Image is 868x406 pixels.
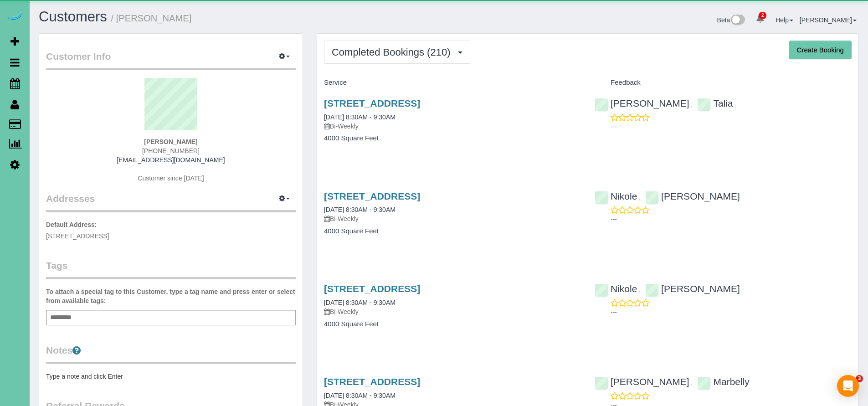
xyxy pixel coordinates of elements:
div: Open Intercom Messenger [837,375,859,397]
a: Customers [39,9,107,25]
a: [STREET_ADDRESS] [324,376,420,387]
label: To attach a special tag to this Customer, type a tag name and press enter or select from availabl... [46,287,296,305]
span: , [691,101,693,108]
a: [PERSON_NAME] [800,16,857,24]
a: [PERSON_NAME] [595,376,689,387]
a: [STREET_ADDRESS] [324,98,420,108]
button: Create Booking [789,41,852,60]
img: Automaid Logo [5,9,24,22]
span: [STREET_ADDRESS] [46,232,109,240]
span: 2 [759,12,766,19]
a: Nikole [595,283,637,294]
img: New interface [730,15,745,26]
p: Bi-Weekly [324,214,581,223]
span: Customer since [DATE] [138,175,204,182]
small: / [PERSON_NAME] [111,13,192,23]
span: [PHONE_NUMBER] [142,147,200,154]
p: --- [611,308,852,317]
legend: Tags [46,259,296,279]
button: Completed Bookings (210) [324,41,470,64]
a: [DATE] 8:30AM - 9:30AM [324,392,395,399]
legend: Notes [46,344,296,364]
span: , [691,379,693,386]
span: Completed Bookings (210) [332,46,455,58]
a: Nikole [595,191,637,201]
a: [PERSON_NAME] [595,98,689,108]
h4: 4000 Square Feet [324,320,581,328]
a: [PERSON_NAME] [645,191,740,201]
a: 2 [751,9,769,29]
h4: Feedback [595,79,852,87]
a: [EMAIL_ADDRESS][DOMAIN_NAME] [117,156,225,164]
h4: 4000 Square Feet [324,227,581,235]
span: , [639,286,641,293]
a: Marbelly [697,376,749,387]
a: [DATE] 8:30AM - 9:30AM [324,206,395,213]
a: [PERSON_NAME] [645,283,740,294]
a: [STREET_ADDRESS] [324,283,420,294]
pre: Type a note and click Enter [46,372,296,381]
a: Beta [717,16,745,24]
label: Default Address: [46,220,97,229]
a: Talia [697,98,733,108]
h4: 4000 Square Feet [324,134,581,142]
a: [DATE] 8:30AM - 9:30AM [324,299,395,306]
span: 3 [856,375,863,382]
a: Help [776,16,793,24]
legend: Customer Info [46,50,296,70]
h4: Service [324,79,581,87]
a: [STREET_ADDRESS] [324,191,420,201]
p: --- [611,122,852,131]
p: --- [611,215,852,224]
strong: [PERSON_NAME] [144,138,197,145]
p: Bi-Weekly [324,307,581,316]
p: Bi-Weekly [324,122,581,131]
span: , [639,194,641,201]
a: [DATE] 8:30AM - 9:30AM [324,113,395,121]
